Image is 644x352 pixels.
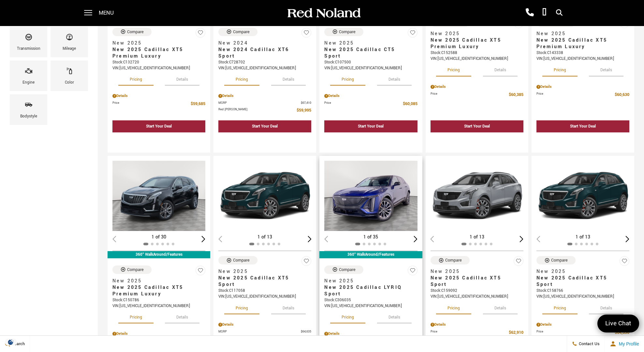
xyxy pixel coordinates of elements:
[431,234,523,241] div: 1 of 13
[597,315,639,332] a: Live Chat
[431,329,523,336] a: Price $62,910
[218,101,311,105] a: MSRP $67,410
[112,303,205,309] div: VIN: [US_VEHICLE_IDENTIFICATION_NUMBER]
[218,256,257,264] button: Compare Vehicle
[536,134,629,146] div: undefined - New 2025 Cadillac XT5 Premium Luxury With Navigation & AWD
[112,47,200,60] span: New 2025 Cadillac XT5 Premium Luxury
[308,236,312,242] div: Next slide
[536,329,629,336] a: Price $64,630
[536,322,629,328] div: Pricing Details - New 2025 Cadillac XT5 Sport With Navigation & AWD
[66,32,73,45] span: Mileage
[146,124,172,129] div: Start Your Deal
[536,275,624,288] span: New 2025 Cadillac XT5 Sport
[520,236,523,242] div: Next slide
[218,65,311,71] div: VIN: [US_VEHICLE_IDENTIFICATION_NUMBER]
[436,62,471,76] button: pricing tab
[536,37,624,50] span: New 2025 Cadillac XT5 Premium Luxury
[218,329,301,334] span: MSRP
[509,329,523,336] span: $62,910
[431,84,523,90] div: Pricing Details - New 2025 Cadillac XT5 Premium Luxury With Navigation & AWD
[25,65,33,79] span: Engine
[118,71,154,86] button: pricing tab
[605,336,644,352] button: Open user profile menu
[112,278,205,297] a: New 2025New 2025 Cadillac XT5 Premium Luxury
[301,101,311,105] span: $67,410
[431,322,523,328] div: Pricing Details - New 2025 Cadillac XT5 Sport With Navigation & AWD
[112,134,205,146] div: undefined - New 2025 Cadillac XT5 Premium Luxury With Navigation & AWD
[66,65,73,79] span: Color
[112,278,200,284] span: New 2025
[271,71,306,86] button: details tab
[301,256,311,269] button: Save Vehicle
[431,268,523,288] a: New 2025New 2025 Cadillac XT5 Sport
[218,268,306,275] span: New 2025
[127,267,144,273] div: Compare
[112,297,205,303] div: Stock : C150786
[431,37,519,50] span: New 2025 Cadillac XT5 Premium Luxury
[536,120,629,132] div: Start Your Deal
[431,56,523,62] div: VIN: [US_VEHICLE_IDENTIFICATION_NUMBER]
[112,93,205,99] div: Pricing Details - New 2025 Cadillac XT5 Premium Luxury With Navigation & AWD
[218,275,306,288] span: New 2025 Cadillac XT5 Sport
[514,256,523,269] button: Save Vehicle
[218,294,311,300] div: VIN: [US_VEHICLE_IDENTIFICATION_NUMBER]
[436,300,471,314] button: pricing tab
[414,236,417,242] div: Next slide
[252,124,278,129] div: Start Your Deal
[218,60,311,65] div: Stock : C728702
[17,45,40,52] div: Transmission
[536,256,576,264] button: Compare Vehicle
[218,28,257,36] button: Compare Vehicle
[536,50,629,56] div: Stock : C143338
[20,113,37,120] div: Bodystyle
[324,101,402,107] span: Price
[218,268,311,288] a: New 2025New 2025 Cadillac XT5 Sport
[10,27,47,57] div: TransmissionTransmission
[324,120,417,132] div: Start Your Deal
[464,124,490,129] div: Start Your Deal
[589,300,623,314] button: details tab
[431,120,523,132] div: Start Your Deal
[224,300,259,314] button: pricing tab
[118,309,154,323] button: pricing tab
[51,61,88,91] div: ColorColor
[445,257,462,263] div: Compare
[324,161,418,231] div: 1 / 2
[431,31,519,37] span: New 2025
[589,62,623,76] button: details tab
[218,47,306,60] span: New 2024 Cadillac XT6 Sport
[431,31,523,50] a: New 2025New 2025 Cadillac XT5 Premium Luxury
[431,294,523,300] div: VIN: [US_VEHICLE_IDENTIFICATION_NUMBER]
[22,79,35,86] div: Engine
[324,60,417,65] div: Stock : C107500
[616,341,639,346] span: My Profile
[218,329,311,334] a: MSRP $64,635
[358,124,384,129] div: Start Your Deal
[112,40,205,60] a: New 2025New 2025 Cadillac XT5 Premium Luxury
[542,300,578,314] button: pricing tab
[330,71,365,86] button: pricing tab
[218,93,311,99] div: Pricing Details - New 2024 Cadillac XT6 Sport With Navigation & AWD
[431,91,509,98] span: Price
[408,265,417,278] button: Save Vehicle
[10,61,47,91] div: EngineEngine
[620,256,629,269] button: Save Vehicle
[324,47,412,60] span: New 2025 Cadillac CT5 Sport
[301,28,311,40] button: Save Vehicle
[324,265,363,274] button: Compare Vehicle
[191,101,205,107] span: $59,685
[324,234,417,241] div: 1 of 35
[218,234,311,241] div: 1 of 13
[127,29,144,35] div: Compare
[431,161,524,231] div: 1 / 2
[10,94,47,125] div: BodystyleBodystyle
[112,161,206,231] div: 1 / 2
[536,161,630,231] div: 1 / 2
[324,40,412,47] span: New 2025
[112,234,205,241] div: 1 of 30
[431,161,524,231] img: 2025 Cadillac XT5 Sport 1
[218,134,311,146] div: undefined - New 2024 Cadillac XT6 Sport With Navigation & AWD
[218,161,312,231] img: 2025 Cadillac XT5 Sport 1
[431,288,523,294] div: Stock : C159092
[324,278,412,284] span: New 2025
